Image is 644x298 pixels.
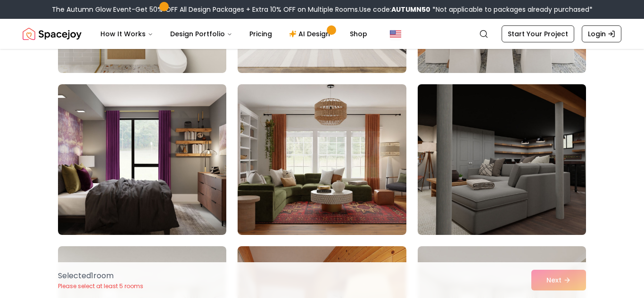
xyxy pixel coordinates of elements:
[93,24,375,43] nav: Main
[93,24,161,43] button: How It Works
[58,84,226,235] img: Room room-43
[23,19,621,49] nav: Global
[238,84,406,235] img: Room room-44
[502,25,574,42] a: Start Your Project
[58,282,143,290] p: Please select at least 5 rooms
[23,24,82,43] a: Spacejoy
[391,5,430,14] b: AUTUMN50
[58,270,143,282] p: Selected 1 room
[23,24,82,43] img: Spacejoy Logo
[242,24,280,43] a: Pricing
[413,81,590,239] img: Room room-45
[52,5,593,14] div: The Autumn Glow Event-Get 50% OFF All Design Packages + Extra 10% OFF on Multiple Rooms.
[390,28,401,40] img: United States
[582,25,621,42] a: Login
[359,5,430,14] span: Use code:
[281,24,340,43] a: AI Design
[430,5,593,14] span: *Not applicable to packages already purchased*
[163,24,240,43] button: Design Portfolio
[342,24,375,43] a: Shop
